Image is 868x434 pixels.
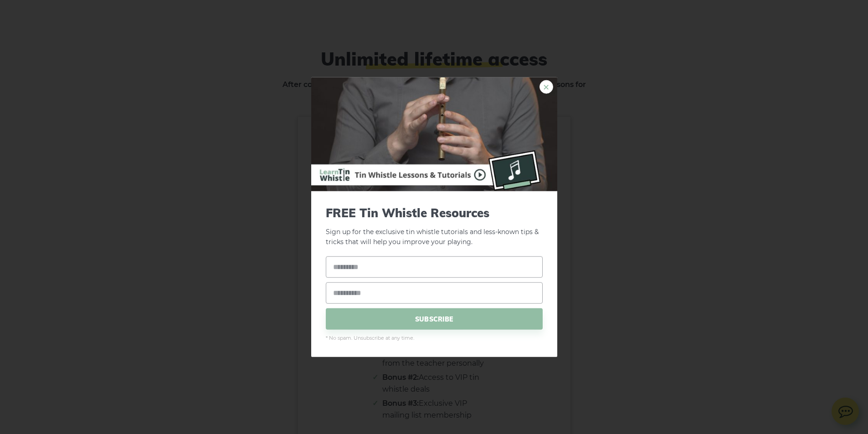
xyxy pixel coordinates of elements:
[539,80,553,93] a: ×
[326,308,543,330] span: SUBSCRIBE
[326,205,543,220] span: FREE Tin Whistle Resources
[311,77,557,191] img: Tin Whistle Buying Guide Preview
[326,205,543,247] p: Sign up for the exclusive tin whistle tutorials and less-known tips & tricks that will help you i...
[326,334,543,342] span: * No spam. Unsubscribe at any time.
